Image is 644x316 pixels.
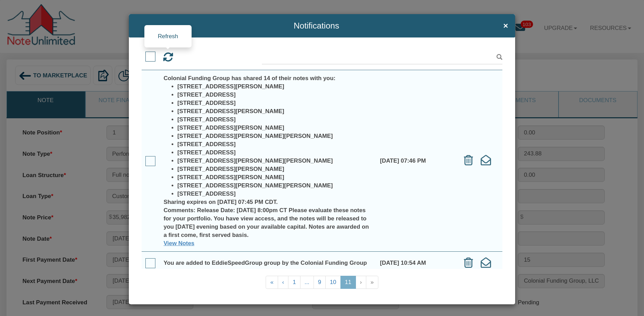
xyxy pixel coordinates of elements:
[177,173,372,182] li: [STREET_ADDRESS][PERSON_NAME]
[376,252,455,274] td: [DATE] 10:54 AM
[288,276,300,289] a: 1
[177,182,372,190] li: [STREET_ADDRESS][PERSON_NAME][PERSON_NAME]
[177,132,372,140] li: [STREET_ADDRESS][PERSON_NAME][PERSON_NAME]
[356,276,367,289] a: ›
[177,99,372,107] li: [STREET_ADDRESS]
[266,276,278,289] a: «
[177,190,372,198] li: [STREET_ADDRESS]
[177,149,372,157] li: [STREET_ADDRESS]
[164,206,372,239] div: Comments: Release Date: [DATE] 8:00pm CT Please evaluate these notes for your portfolio. You have...
[314,276,326,289] a: 9
[164,240,194,247] a: View Notes
[177,116,372,124] li: [STREET_ADDRESS]
[300,276,314,289] a: ...
[177,165,372,173] li: [STREET_ADDRESS][PERSON_NAME]
[136,21,497,31] span: Notifications
[177,157,372,165] li: [STREET_ADDRESS][PERSON_NAME][PERSON_NAME]
[177,83,372,91] li: [STREET_ADDRESS][PERSON_NAME]
[177,124,372,132] li: [STREET_ADDRESS][PERSON_NAME]
[366,276,378,289] a: »
[278,276,289,289] a: ‹
[503,21,508,31] span: ×
[325,276,341,289] a: 10
[144,25,192,47] div: Refresh
[164,259,372,267] div: You are added to EddieSpeedGroup group by the Colonial Funding Group
[177,91,372,99] li: [STREET_ADDRESS]
[340,276,356,289] a: 11
[376,70,455,252] td: [DATE] 07:46 PM
[164,74,372,83] div: Colonial Funding Group has shared 14 of their notes with you:
[164,198,372,206] div: Sharing expires on [DATE] 07:45 PM CDT.
[177,107,372,116] li: [STREET_ADDRESS][PERSON_NAME]
[177,140,372,149] li: [STREET_ADDRESS]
